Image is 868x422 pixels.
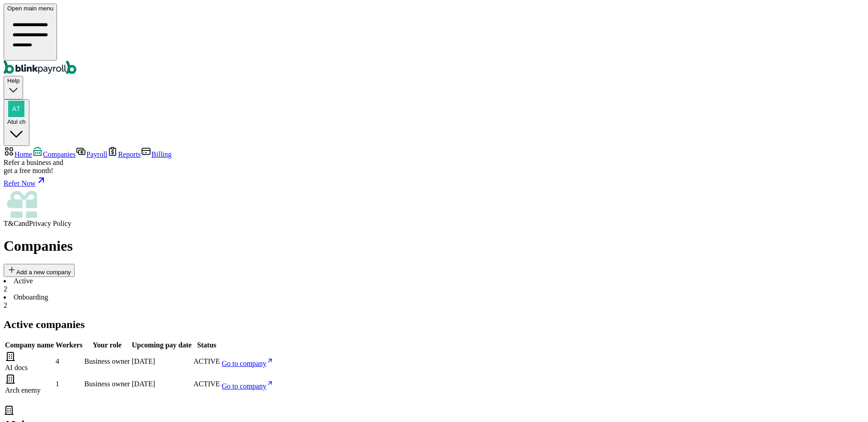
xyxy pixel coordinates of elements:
[4,175,864,188] a: Refer Now
[222,360,274,367] a: Go to company
[4,264,75,277] button: Add a new company
[55,373,83,395] td: 1
[5,364,28,371] span: AI docs
[193,380,220,388] span: ACTIVE
[5,386,41,394] span: Arch enemy
[84,373,131,395] td: Business owner
[4,220,19,227] span: T&C
[193,341,221,350] th: Status
[141,150,171,158] a: Billing
[118,150,141,158] span: Reports
[43,150,75,158] span: Companies
[5,341,54,350] th: Company name
[84,351,131,372] td: Business owner
[4,277,864,293] li: Active
[32,150,75,158] a: Companies
[7,77,19,84] span: Help
[131,351,192,372] td: [DATE]
[4,293,864,309] li: Onboarding
[4,285,7,293] span: 2
[55,341,83,350] th: Workers
[4,301,7,309] span: 2
[86,150,107,158] span: Payroll
[222,382,274,390] a: Go to company
[16,269,71,276] span: Add a new company
[4,150,32,158] a: Home
[4,238,864,254] h1: Companies
[4,319,864,331] h2: Active companies
[107,150,141,158] a: Reports
[19,220,29,227] span: and
[14,150,32,158] span: Home
[4,76,23,99] button: Help
[4,4,57,61] button: Open main menu
[7,118,26,125] span: Atul ch
[193,357,220,365] span: ACTIVE
[75,150,107,158] a: Payroll
[4,99,29,146] button: Atul ch
[131,341,192,350] th: Upcoming pay date
[713,324,868,422] iframe: Chat Widget
[4,4,864,76] nav: Global
[151,150,171,158] span: Billing
[84,341,131,350] th: Your role
[131,373,192,395] td: [DATE]
[222,382,267,390] span: Go to company
[7,5,53,12] span: Open main menu
[55,351,83,372] td: 4
[4,146,864,228] nav: Sidebar
[29,220,71,227] span: Privacy Policy
[222,360,267,367] span: Go to company
[4,159,864,175] div: Refer a business and get a free month!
